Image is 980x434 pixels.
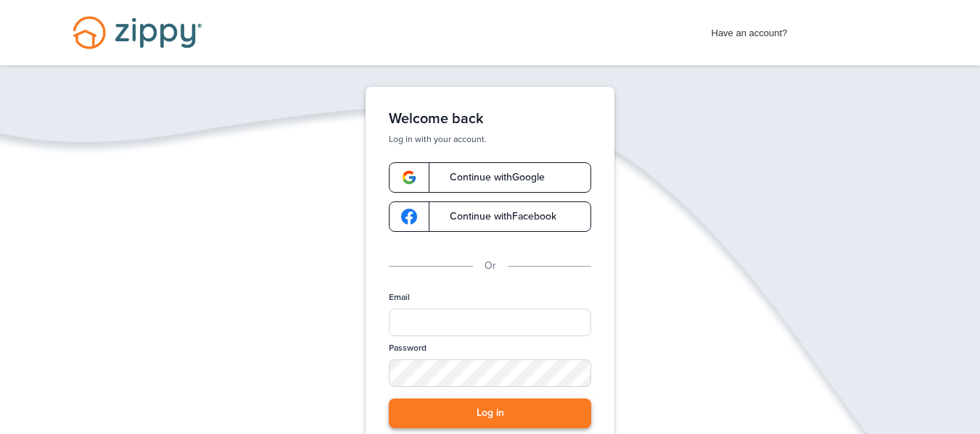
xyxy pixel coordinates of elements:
[389,309,591,336] input: Email
[435,172,545,183] span: Continue with Google
[389,201,591,232] a: google-logoContinue withFacebook
[401,209,417,225] img: google-logo
[389,291,410,304] label: Email
[389,133,591,145] p: Log in with your account.
[712,18,788,41] span: Have an account?
[435,212,556,222] span: Continue with Facebook
[389,110,591,128] h1: Welcome back
[401,170,417,185] img: google-logo
[389,398,591,428] button: Log in
[389,359,591,387] input: Password
[389,342,427,354] label: Password
[389,162,591,193] a: google-logoContinue withGoogle
[485,258,496,274] p: Or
